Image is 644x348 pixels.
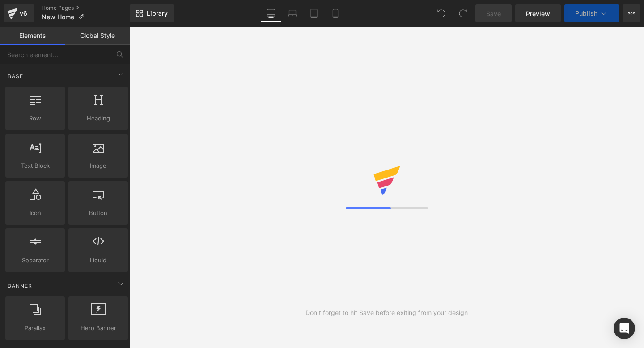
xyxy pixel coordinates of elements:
[7,72,24,80] span: Base
[147,9,168,17] span: Library
[325,4,346,22] a: Mobile
[8,323,62,333] span: Parallax
[8,256,62,265] span: Separator
[526,9,550,18] span: Preview
[564,4,619,22] button: Publish
[71,323,125,333] span: Hero Banner
[71,208,125,218] span: Button
[4,4,34,22] a: v6
[42,13,74,21] span: New Home
[305,308,468,318] div: Don't forget to hit Save before exiting from your design
[65,27,130,45] a: Global Style
[8,208,62,218] span: Icon
[623,4,640,22] button: More
[18,8,29,19] div: v6
[432,4,450,22] button: Undo
[454,4,472,22] button: Redo
[486,9,501,18] span: Save
[614,318,635,339] div: Open Intercom Messenger
[260,4,282,22] a: Desktop
[575,10,597,17] span: Publish
[71,256,125,265] span: Liquid
[282,4,303,22] a: Laptop
[130,4,174,22] a: New Library
[7,282,33,290] span: Banner
[8,161,62,170] span: Text Block
[303,4,325,22] a: Tablet
[71,161,125,170] span: Image
[8,114,62,123] span: Row
[42,4,130,12] a: Home Pages
[515,4,561,22] a: Preview
[71,114,125,123] span: Heading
